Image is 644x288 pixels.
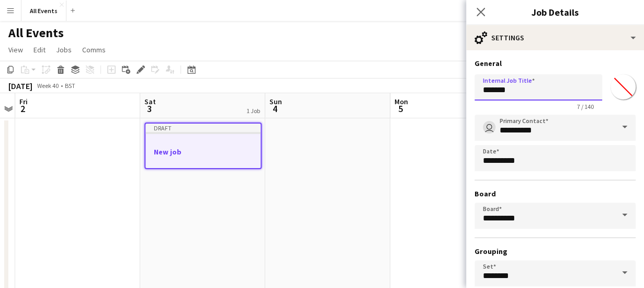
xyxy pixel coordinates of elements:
span: Comms [82,45,106,54]
div: 1 Job [246,107,260,115]
button: All Events [21,1,66,21]
span: Sat [144,97,156,106]
span: 5 [393,103,408,115]
span: Sun [269,97,282,106]
a: View [4,43,27,57]
h3: Board [474,189,636,198]
div: Draft [145,124,261,132]
h3: Job Details [466,5,644,19]
span: Edit [33,45,46,54]
span: 7 / 140 [569,103,602,110]
div: BST [65,82,75,90]
h1: All Events [8,25,64,41]
span: View [8,45,23,54]
div: Settings [466,25,644,50]
a: Edit [29,43,50,57]
span: 2 [18,103,28,115]
h3: New job [145,147,261,157]
span: Week 40 [35,82,61,90]
div: [DATE] [8,81,32,91]
span: Jobs [56,45,72,54]
h3: Grouping [474,247,636,256]
span: 4 [268,103,282,115]
span: Fri [19,97,28,106]
a: Jobs [52,43,76,57]
h3: General [474,59,636,68]
span: 3 [143,103,156,115]
a: Comms [78,43,110,57]
app-job-card: DraftNew job [144,123,262,169]
span: Mon [394,97,408,106]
